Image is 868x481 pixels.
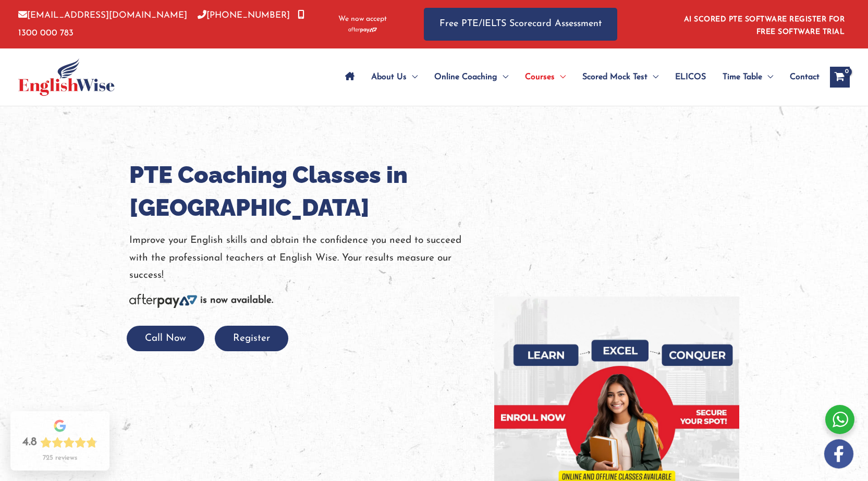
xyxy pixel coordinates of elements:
[781,59,820,95] a: Contact
[129,232,479,284] p: Improve your English skills and obtain the confidence you need to succeed with the professional t...
[424,8,617,41] a: Free PTE/IELTS Scorecard Assessment
[200,295,273,305] b: is now available.
[129,158,479,224] h1: PTE Coaching Classes in [GEOGRAPHIC_DATA]
[215,334,288,343] a: Register
[790,59,820,95] span: Contact
[824,439,853,468] img: white-facebook.png
[684,16,845,36] a: AI SCORED PTE SOFTWARE REGISTER FOR FREE SOFTWARE TRIAL
[582,59,647,95] span: Scored Mock Test
[338,14,387,24] span: We now accept
[22,435,37,450] div: 4.8
[555,59,566,95] span: Menu Toggle
[723,59,762,95] span: Time Table
[497,59,508,95] span: Menu Toggle
[426,59,517,95] a: Online CoachingMenu Toggle
[525,59,555,95] span: Courses
[127,326,204,351] button: Call Now
[215,326,288,351] button: Register
[18,11,304,37] a: 1300 000 783
[348,27,377,33] img: Afterpay-Logo
[434,59,497,95] span: Online Coaching
[363,59,426,95] a: About UsMenu Toggle
[714,59,781,95] a: Time TableMenu Toggle
[18,58,115,96] img: cropped-ew-logo
[678,7,850,41] aside: Header Widget 1
[22,435,97,450] div: Rating: 4.8 out of 5
[337,59,820,95] nav: Site Navigation: Main Menu
[18,11,187,20] a: [EMAIL_ADDRESS][DOMAIN_NAME]
[407,59,418,95] span: Menu Toggle
[830,67,850,88] a: View Shopping Cart, empty
[127,334,204,343] a: Call Now
[371,59,407,95] span: About Us
[574,59,667,95] a: Scored Mock TestMenu Toggle
[762,59,773,95] span: Menu Toggle
[43,454,77,462] div: 725 reviews
[647,59,658,95] span: Menu Toggle
[517,59,574,95] a: CoursesMenu Toggle
[198,11,290,20] a: [PHONE_NUMBER]
[667,59,714,95] a: ELICOS
[129,294,197,308] img: Afterpay-Logo
[675,59,706,95] span: ELICOS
